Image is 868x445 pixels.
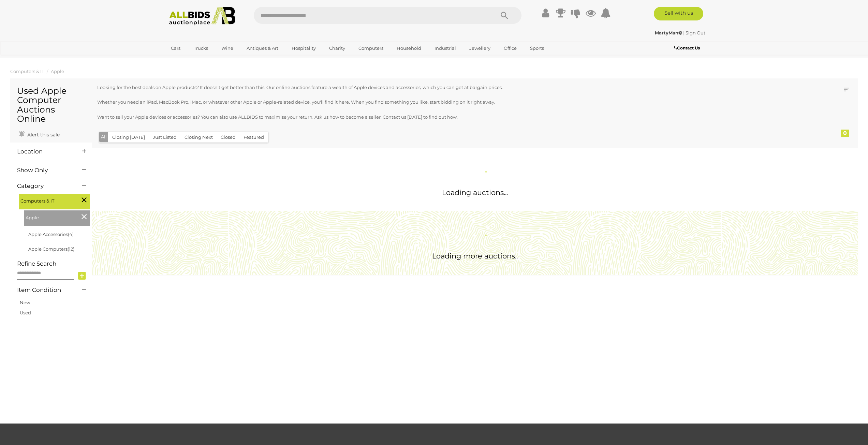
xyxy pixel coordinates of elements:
[654,7,703,20] a: Sell with us
[108,132,149,143] button: Closing [DATE]
[683,30,685,35] span: |
[189,43,212,54] a: Trucks
[10,69,44,74] a: Computers & IT
[686,30,705,35] a: Sign Out
[841,130,849,137] div: 0
[655,30,683,35] a: MartyMan
[499,43,521,54] a: Office
[28,232,74,237] a: Apple Accessories(4)
[287,43,320,54] a: Hospitality
[17,129,61,139] a: Alert this sale
[526,43,548,54] a: Sports
[217,43,238,54] a: Wine
[17,86,85,124] h1: Used Apple Computer Auctions Online
[180,132,217,143] button: Closing Next
[17,167,72,174] h4: Show Only
[166,54,224,65] a: [GEOGRAPHIC_DATA]
[165,7,239,26] img: Allbids.com.au
[465,43,495,54] a: Jewellery
[99,132,108,142] button: All
[17,287,72,293] h4: Item Condition
[26,212,77,222] span: Apple
[149,132,181,143] button: Just Listed
[354,43,388,54] a: Computers
[68,232,74,237] span: (4)
[442,188,508,197] span: Loading auctions...
[17,183,72,189] h4: Category
[97,98,784,106] p: Whether you need an iPad, MacBook Pro, iMac, or whatever other Apple or Apple-related device, you...
[325,43,350,54] a: Charity
[51,69,64,74] a: Apple
[26,132,60,138] span: Alert this sale
[17,261,90,267] h4: Refine Search
[430,43,460,54] a: Industrial
[674,44,702,52] a: Contact Us
[239,132,268,143] button: Featured
[28,246,74,252] a: Apple Computers(12)
[217,132,240,143] button: Closed
[392,43,426,54] a: Household
[655,30,682,35] strong: MartyMan
[20,310,31,315] a: Used
[487,7,521,24] button: Search
[20,300,30,305] a: New
[97,84,784,91] p: Looking for the best deals on Apple products? It doesn't get better than this. Our online auction...
[20,195,72,205] span: Computers & IT
[242,43,283,54] a: Antiques & Art
[68,246,74,252] span: (12)
[97,113,784,121] p: Want to sell your Apple devices or accessories? You can also use ALLBIDS to maximise your return....
[674,45,700,50] b: Contact Us
[17,148,72,155] h4: Location
[166,43,185,54] a: Cars
[432,252,518,260] span: Loading more auctions..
